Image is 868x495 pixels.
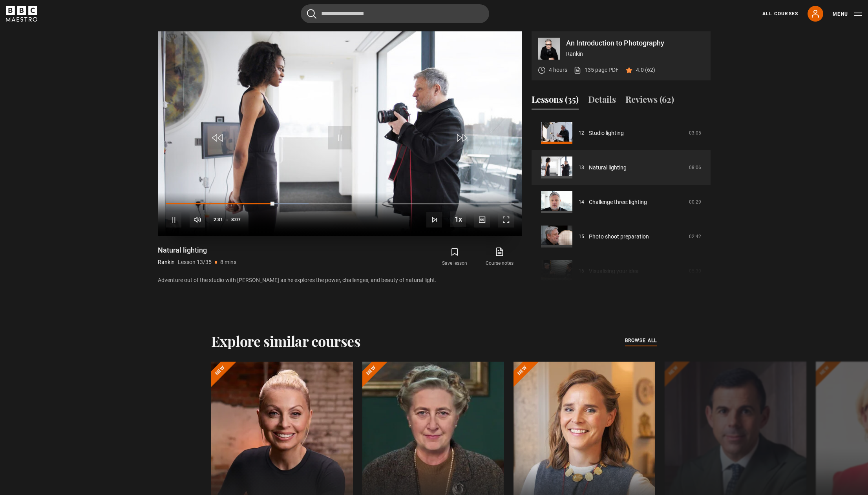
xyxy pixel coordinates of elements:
div: Progress Bar [166,203,513,205]
input: Search [301,4,489,23]
button: Lessons (35) [532,93,579,109]
p: 4 hours [549,66,567,74]
button: Toggle navigation [833,10,862,18]
button: Captions [474,212,490,227]
button: Save lesson [432,246,477,268]
button: Next Lesson [426,212,442,227]
span: 8:07 [231,213,241,227]
p: Rankin [566,50,704,58]
span: browse all [625,337,657,344]
h1: Natural lighting [158,246,236,255]
svg: BBC Maestro [6,6,37,22]
a: Course notes [477,246,522,268]
span: 2:31 [214,213,223,227]
button: Reviews (62) [625,93,674,109]
a: browse all [625,337,657,345]
p: Adventure out of the studio with [PERSON_NAME] as he explores the power, challenges, and beauty o... [158,276,522,284]
h2: Explore similar courses [211,333,361,349]
a: Natural lighting [589,164,627,172]
p: Lesson 13/35 [178,258,212,266]
p: An Introduction to Photography [566,40,704,47]
button: Fullscreen [498,212,514,227]
p: Rankin [158,258,175,266]
span: - [226,217,228,222]
a: Photo shoot preparation [589,233,649,241]
p: 4.0 (62) [636,66,655,74]
button: Playback Rate [450,211,466,227]
button: Pause [166,212,181,227]
a: 135 page PDF [574,66,619,74]
a: Challenge three: lighting [589,198,647,206]
button: Details [588,93,616,109]
video-js: Video Player [158,31,522,236]
button: Mute [190,212,205,227]
a: Studio lighting [589,129,624,137]
p: 8 mins [220,258,236,266]
button: Submit the search query [307,9,316,19]
a: All Courses [762,10,798,17]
